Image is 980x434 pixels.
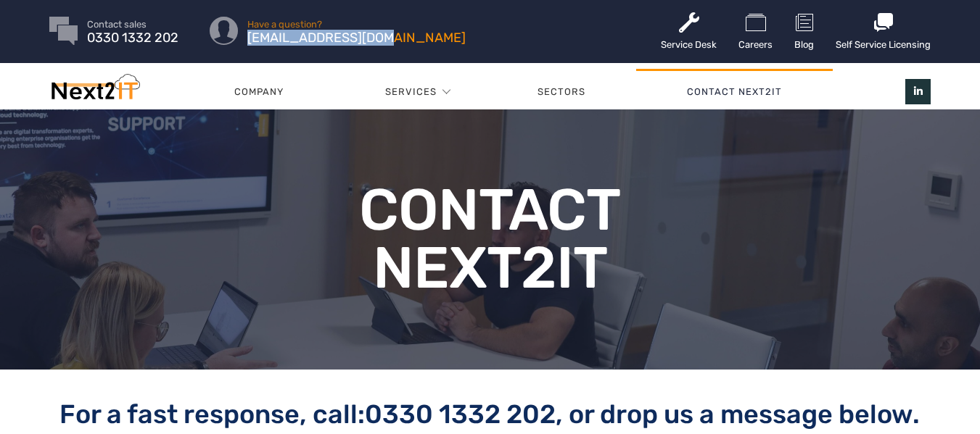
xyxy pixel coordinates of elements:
[87,33,178,43] span: 0330 1332 202
[49,74,140,107] img: Next2IT
[247,20,466,43] a: Have a question? [EMAIL_ADDRESS][DOMAIN_NAME]
[49,398,931,430] h2: For a fast response, call: , or drop us a message below.
[636,70,833,114] a: Contact Next2IT
[487,70,636,114] a: Sectors
[247,20,466,29] span: Have a question?
[385,70,437,114] a: Services
[87,20,178,29] span: Contact sales
[87,20,178,43] a: Contact sales 0330 1332 202
[247,33,466,43] span: [EMAIL_ADDRESS][DOMAIN_NAME]
[270,181,711,297] h1: Contact Next2IT
[184,70,334,114] a: Company
[365,398,556,430] a: 0330 1332 202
